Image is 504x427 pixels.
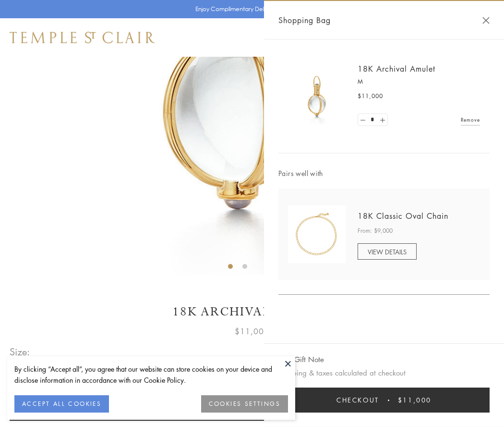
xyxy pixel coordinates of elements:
[358,211,448,221] a: 18K Classic Oval Chain
[358,114,368,126] a: Set quantity to 0
[201,395,288,413] button: COOKIES SETTINGS
[288,205,346,263] img: N88865-OV18
[278,14,331,26] span: Shopping Bag
[368,247,407,256] span: VIEW DETAILS
[358,226,393,236] span: From: $9,000
[195,4,304,14] p: Enjoy Complimentary Delivery & Returns
[377,114,387,126] a: Set quantity to 2
[358,91,383,101] span: $11,000
[10,32,155,43] img: Temple St. Clair
[235,325,269,338] span: $11,000
[278,367,490,379] p: Shipping & taxes calculated at checkout
[288,67,346,125] img: 18K Archival Amulet
[461,114,480,125] a: Remove
[482,17,490,24] button: Close Shopping Bag
[358,77,480,87] p: M
[14,364,288,386] div: By clicking “Accept all”, you agree that our website can store cookies on your device and disclos...
[398,395,432,405] span: $11,000
[278,353,324,365] button: Add Gift Note
[278,168,490,179] span: Pairs well with
[358,63,435,74] a: 18K Archival Amulet
[14,395,109,413] button: ACCEPT ALL COOKIES
[10,344,31,360] span: Size:
[10,303,494,320] h1: 18K Archival Amulet
[278,388,490,413] button: Checkout $11,000
[336,395,379,405] span: Checkout
[358,243,417,260] a: VIEW DETAILS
